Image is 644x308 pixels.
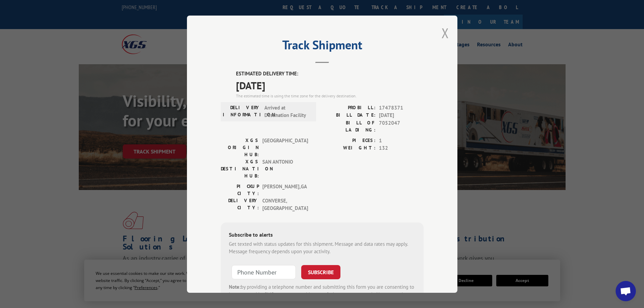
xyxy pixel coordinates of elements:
[229,283,415,306] div: by providing a telephone number and submitting this form you are consenting to be contacted by SM...
[236,77,424,93] span: [DATE]
[229,283,241,290] strong: Note:
[221,183,259,197] label: PICKUP CITY:
[322,119,376,133] label: BILL OF LADING:
[322,112,376,119] label: BILL DATE:
[221,158,259,179] label: XGS DESTINATION HUB:
[232,265,296,279] input: Phone Number
[379,112,424,119] span: [DATE]
[616,281,636,301] div: Open chat
[379,144,424,152] span: 132
[221,137,259,158] label: XGS ORIGIN HUB:
[301,265,340,279] button: SUBSCRIBE
[322,104,376,112] label: PROBILL:
[442,24,449,42] button: Close modal
[379,104,424,112] span: 17478371
[379,119,424,133] span: 7052047
[322,144,376,152] label: WEIGHT:
[221,197,259,212] label: DELIVERY CITY:
[236,93,424,99] div: The estimated time is using the time zone for the delivery destination.
[229,240,415,255] div: Get texted with status updates for this shipment. Message and data rates may apply. Message frequ...
[223,104,261,119] label: DELIVERY INFORMATION:
[379,137,424,144] span: 1
[262,197,308,212] span: CONVERSE , [GEOGRAPHIC_DATA]
[262,137,308,158] span: [GEOGRAPHIC_DATA]
[264,104,310,119] span: Arrived at Destination Facility
[262,158,308,179] span: SAN ANTONIO
[236,70,424,78] label: ESTIMATED DELIVERY TIME:
[221,40,424,53] h2: Track Shipment
[322,137,376,144] label: PIECES:
[262,183,308,197] span: [PERSON_NAME] , GA
[229,230,415,240] div: Subscribe to alerts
